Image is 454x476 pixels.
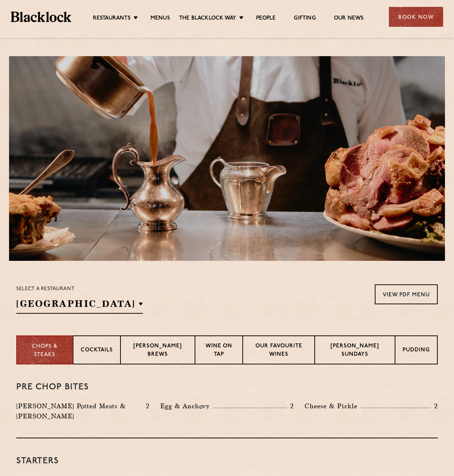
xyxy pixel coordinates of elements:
p: [PERSON_NAME] Sundays [322,342,387,359]
p: Wine on Tap [203,342,235,359]
h3: Pre Chop Bites [16,383,438,392]
a: View PDF Menu [375,284,438,304]
p: Our favourite wines [250,342,307,359]
img: BL_Textured_Logo-footer-cropped.svg [11,12,71,22]
p: Cocktails [81,346,113,355]
p: 2 [287,401,294,411]
p: Pudding [403,346,430,355]
a: Gifting [294,15,315,23]
p: Select a restaurant [16,284,143,294]
p: Egg & Anchovy [160,401,213,411]
a: The Blacklock Way [179,15,236,23]
h3: Starters [16,456,438,466]
h2: [GEOGRAPHIC_DATA] [16,297,143,314]
div: Book Now [389,7,443,27]
p: [PERSON_NAME] Brews [128,342,187,359]
p: [PERSON_NAME] Potted Meats & [PERSON_NAME] [16,401,141,421]
p: Chops & Steaks [24,343,65,359]
p: Cheese & Pickle [305,401,361,411]
p: 2 [430,401,438,411]
a: People [256,15,276,23]
p: 2 [142,401,149,411]
a: Our News [334,15,364,23]
a: Restaurants [93,15,131,23]
a: Menus [150,15,170,23]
